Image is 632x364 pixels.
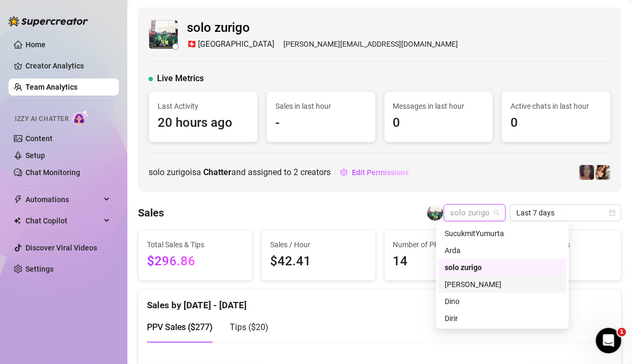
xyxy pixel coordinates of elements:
span: solo zurigo [450,205,499,221]
span: Number of PPVs Sold [393,239,490,250]
img: AI Chatter [73,110,89,125]
span: solo zurigo is a and assigned to creators [149,166,331,179]
img: Vaniibabee [595,165,610,180]
a: Setup [25,151,45,160]
img: Leylamour [579,165,594,180]
div: solo zurigo [445,262,560,273]
span: Izzy AI Chatter [15,114,68,124]
a: Content [25,134,53,143]
span: $296.86 [147,252,244,272]
div: Dino [445,296,560,307]
span: calendar [609,210,616,216]
iframe: Intercom live chat [596,328,621,353]
span: solo zurigo [187,18,458,38]
span: - [275,113,367,133]
span: Live Metrics [157,72,204,85]
button: Edit Permissions [340,164,409,181]
div: Sales by [DATE] - [DATE] [147,290,612,313]
span: $42.41 [270,252,367,272]
a: Creator Analytics [25,57,110,74]
div: SucukmitYumurta [438,225,567,242]
span: [GEOGRAPHIC_DATA] [198,38,274,51]
h4: Sales [138,205,164,220]
img: solo zurigo [149,20,178,49]
span: Automations [25,191,101,208]
span: PPV Sales ( $277 ) [147,322,213,332]
span: 0 [510,113,602,133]
a: Home [25,40,46,49]
span: 20 hours ago [158,113,249,133]
span: 🇨🇭 [187,38,197,51]
span: Messages in last hour [393,100,484,112]
span: Last Activity [158,100,249,112]
span: Total Sales & Tips [147,239,244,250]
span: Sales / Hour [270,239,367,250]
span: thunderbolt [14,195,22,204]
a: Discover Viral Videos [25,244,97,252]
div: solo zurigo [438,259,567,276]
span: Active chats in last hour [510,100,602,112]
span: 14 [393,252,490,272]
div: [PERSON_NAME][EMAIL_ADDRESS][DOMAIN_NAME] [187,38,458,51]
div: Dirir [438,310,567,327]
span: Chat Copilot [25,212,101,229]
div: Dirir [445,313,560,324]
div: Mijail Meier [438,276,567,293]
div: Arda [445,245,560,256]
span: setting [340,169,348,176]
img: Chat Copilot [14,217,21,224]
a: Team Analytics [25,83,77,91]
a: Chat Monitoring [25,168,80,177]
span: 2 [293,167,298,177]
span: Tips ( $20 ) [230,322,269,332]
div: Dino [438,293,567,310]
img: logo-BBDzfeDw.svg [8,16,88,27]
div: SucukmitYumurta [445,228,560,239]
div: [PERSON_NAME] [445,279,560,290]
span: 0 [393,113,484,133]
span: Last 7 days [516,205,615,221]
div: Arda [438,242,567,259]
span: Sales in last hour [275,100,367,112]
span: Edit Permissions [352,168,409,177]
a: Settings [25,265,54,273]
img: solo zurigo [427,205,443,221]
span: 1 [618,328,626,336]
b: Chatter [203,167,231,177]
